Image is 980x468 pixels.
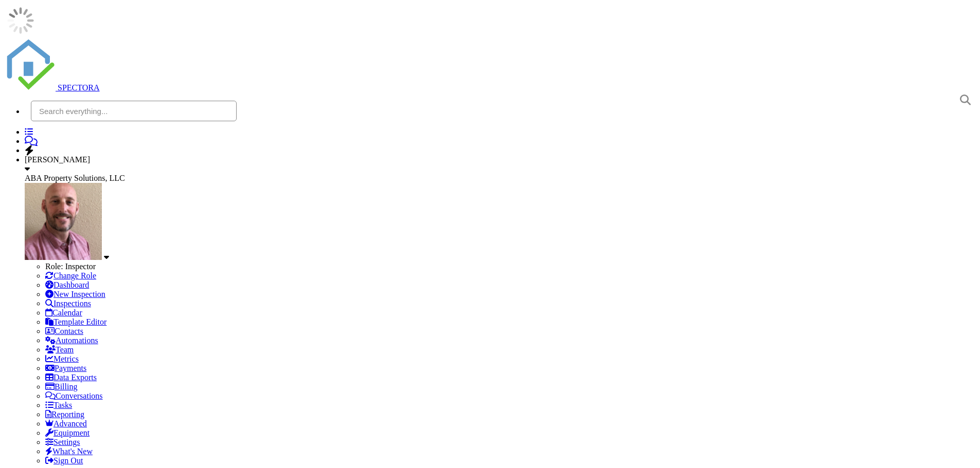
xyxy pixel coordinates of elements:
[4,39,56,90] img: The Best Home Inspection Software - Spectora
[45,438,80,446] a: Settings
[4,4,37,37] img: loading-93afd81d04378562ca97960a6d0abf470c8f8241ccf6a1b4da771bf876922d1b.gif
[45,280,89,289] a: Dashboard
[45,271,96,280] a: Change Role
[25,174,976,183] div: ABA Property Solutions, LLC
[4,83,100,92] a: SPECTORA
[45,262,96,271] span: Role: Inspector
[45,317,106,326] a: Template Editor
[25,155,976,164] div: [PERSON_NAME]
[45,336,98,345] a: Automations
[45,299,91,308] a: Inspections
[45,290,105,298] a: New Inspection
[45,447,93,456] a: What's New
[25,183,102,260] img: unnamed.png
[45,354,79,363] a: Metrics
[45,401,72,409] a: Tasks
[45,410,84,419] a: Reporting
[45,456,83,465] a: Sign Out
[45,308,82,317] a: Calendar
[31,101,237,121] input: Search everything...
[45,419,87,428] a: Advanced
[45,428,90,437] a: Equipment
[45,345,74,354] a: Team
[45,391,103,400] a: Conversations
[45,364,86,372] a: Payments
[58,83,100,92] span: SPECTORA
[45,327,83,335] a: Contacts
[45,373,97,382] a: Data Exports
[45,382,77,391] a: Billing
